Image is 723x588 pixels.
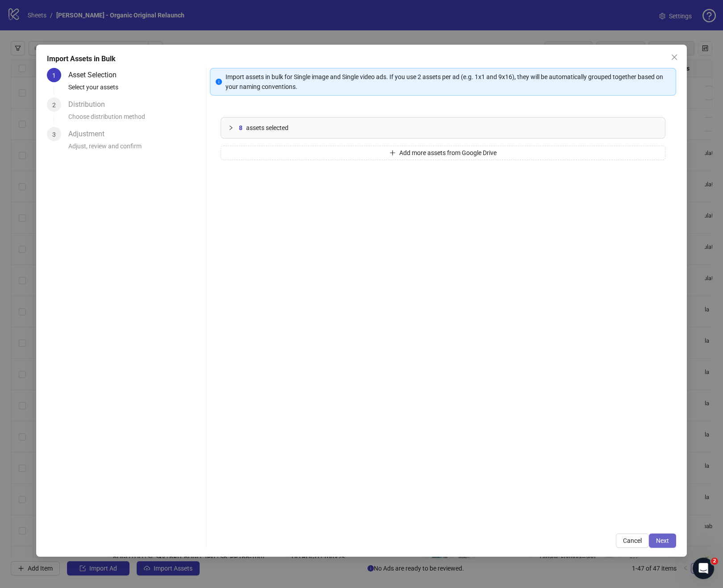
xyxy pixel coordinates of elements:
[68,112,202,127] div: Choose distribution method
[68,68,124,82] div: Asset Selection
[52,101,56,109] span: 2
[47,54,676,64] div: Import Assets in Bulk
[389,150,396,156] span: plus
[52,131,56,138] span: 3
[616,533,649,548] button: Cancel
[656,537,669,544] span: Next
[671,54,678,61] span: close
[667,50,681,64] button: Close
[221,118,665,138] div: 8assets selected
[623,537,642,544] span: Cancel
[693,558,714,579] iframe: Intercom live chat
[711,558,718,565] span: 2
[68,82,202,97] div: Select your assets
[52,72,56,79] span: 1
[226,72,670,92] div: Import assets in bulk for Single image and Single video ads. If you use 2 assets per ad (e.g. 1x1...
[68,141,202,156] div: Adjust, review and confirm
[239,123,242,133] span: 8
[68,97,112,112] div: Distribution
[68,127,112,141] div: Adjustment
[228,125,234,130] span: collapsed
[221,146,665,160] button: Add more assets from Google Drive
[649,533,676,548] button: Next
[246,123,288,133] span: assets selected
[216,79,222,85] span: info-circle
[399,149,497,156] span: Add more assets from Google Drive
